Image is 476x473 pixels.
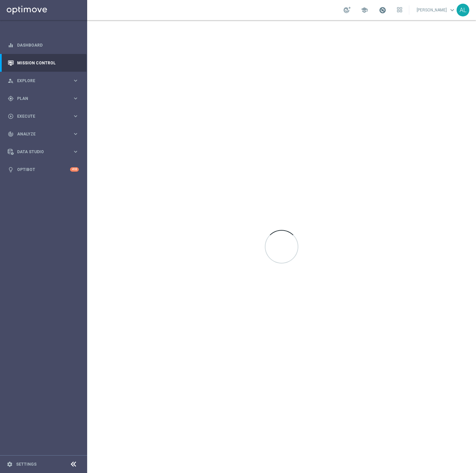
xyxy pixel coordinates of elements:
span: Data Studio [17,150,72,154]
button: gps_fixed Plan keyboard_arrow_right [7,96,79,101]
i: keyboard_arrow_right [72,113,79,119]
div: Execute [8,113,72,119]
a: Dashboard [17,36,79,54]
div: Mission Control [8,54,79,72]
div: Explore [8,78,72,84]
span: Analyze [17,132,72,136]
i: keyboard_arrow_right [72,149,79,155]
button: Data Studio keyboard_arrow_right [7,149,79,155]
span: keyboard_arrow_down [449,6,456,14]
i: person_search [8,78,14,84]
a: [PERSON_NAME]keyboard_arrow_down [416,5,457,15]
button: play_circle_outline Execute keyboard_arrow_right [7,114,79,119]
div: +10 [70,167,79,172]
a: Settings [16,462,37,466]
i: keyboard_arrow_right [72,77,79,84]
i: equalizer [8,42,14,48]
a: Optibot [17,161,70,178]
div: Data Studio [8,149,72,155]
i: keyboard_arrow_right [72,95,79,102]
span: school [361,6,368,14]
div: AL [457,4,469,16]
span: Execute [17,114,72,118]
button: person_search Explore keyboard_arrow_right [7,78,79,83]
a: Mission Control [17,54,79,72]
i: settings [7,461,13,467]
button: lightbulb Optibot +10 [7,167,79,172]
i: play_circle_outline [8,113,14,119]
i: lightbulb [8,167,14,173]
div: Plan [8,96,72,102]
button: equalizer Dashboard [7,43,79,48]
button: track_changes Analyze keyboard_arrow_right [7,131,79,137]
i: track_changes [8,131,14,137]
div: Analyze [8,131,72,137]
i: keyboard_arrow_right [72,131,79,137]
i: gps_fixed [8,96,14,102]
span: Plan [17,97,72,101]
button: Mission Control [7,60,79,66]
span: Explore [17,79,72,83]
div: Dashboard [8,36,79,54]
div: Optibot [8,161,79,178]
